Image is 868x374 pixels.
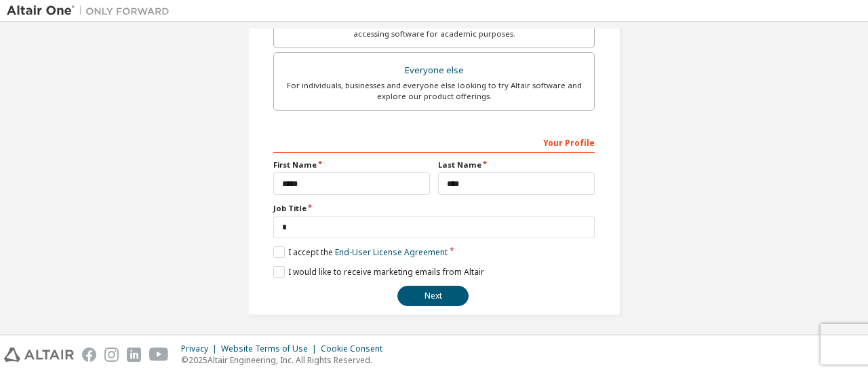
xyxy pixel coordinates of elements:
div: For individuals, businesses and everyone else looking to try Altair software and explore our prod... [282,80,586,102]
div: Your Profile [273,131,595,153]
label: Job Title [273,203,595,214]
label: First Name [273,160,430,170]
div: Privacy [181,343,221,354]
a: End-User License Agreement [335,246,448,258]
img: Altair One [7,4,176,18]
label: I would like to receive marketing emails from Altair [273,266,484,278]
img: youtube.svg [149,348,169,362]
div: Everyone else [282,61,586,80]
div: Website Terms of Use [221,343,321,354]
img: instagram.svg [104,348,119,362]
p: © 2025 Altair Engineering, Inc. All Rights Reserved. [181,354,391,366]
div: Cookie Consent [321,343,391,354]
div: For faculty & administrators of academic institutions administering students and accessing softwa... [282,18,586,39]
img: facebook.svg [82,348,96,362]
label: I accept the [273,246,448,258]
label: Last Name [438,160,595,170]
button: Next [397,286,469,306]
img: linkedin.svg [127,348,141,362]
img: altair_logo.svg [4,348,74,362]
